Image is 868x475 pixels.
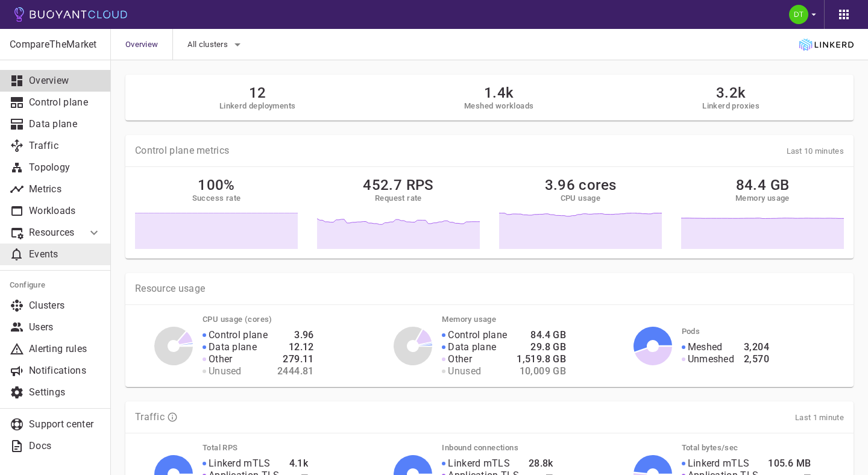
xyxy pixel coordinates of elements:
[517,365,566,377] h4: 10,009 GB
[277,365,314,377] h4: 2444.81
[167,412,178,423] svg: TLS data is compiled from traffic seen by Linkerd proxies. RPS and TCP bytes reflect both inbound...
[464,101,533,111] h5: Meshed workloads
[29,205,101,217] p: Workloads
[787,146,844,156] span: Last 10 minutes
[125,29,172,60] span: Overview
[29,300,101,312] p: Clusters
[135,283,844,295] p: Resource usage
[187,40,230,49] span: All clusters
[29,418,101,430] p: Support center
[209,458,271,470] p: Linkerd mTLS
[135,145,229,157] p: Control plane metrics
[277,341,314,353] h4: 12.12
[317,177,480,249] a: 452.7 RPSRequest rate
[448,365,481,377] p: Unused
[10,39,101,51] p: CompareTheMarket
[29,96,101,109] p: Control plane
[688,353,734,365] p: Unmeshed
[363,177,434,193] h2: 452.7 RPS
[135,177,298,249] a: 100%Success rate
[688,341,723,353] p: Meshed
[789,5,808,24] img: Dimple Dalby
[517,341,566,353] h4: 29.8 GB
[744,341,769,353] h4: 3,204
[448,341,496,353] p: Data plane
[29,140,101,152] p: Traffic
[192,193,241,203] h5: Success rate
[561,193,601,203] h5: CPU usage
[768,458,811,470] h4: 105.6 MB
[464,84,533,101] h2: 1.4k
[187,36,245,54] button: All clusters
[448,353,472,365] p: Other
[29,386,101,398] p: Settings
[209,365,242,377] p: Unused
[289,458,309,470] h4: 4.1k
[135,411,165,423] p: Traffic
[375,193,422,203] h5: Request rate
[209,329,268,341] p: Control plane
[29,321,101,333] p: Users
[517,329,566,341] h4: 84.4 GB
[198,177,235,193] h2: 100%
[277,329,314,341] h4: 3.96
[795,413,844,422] span: Last 1 minute
[29,440,101,452] p: Docs
[29,118,101,130] p: Data plane
[29,183,101,195] p: Metrics
[277,353,314,365] h4: 279.11
[10,280,101,290] h5: Configure
[702,84,759,101] h2: 3.2k
[744,353,769,365] h4: 2,570
[29,343,101,355] p: Alerting rules
[736,177,790,193] h2: 84.4 GB
[209,353,233,365] p: Other
[29,162,101,174] p: Topology
[735,193,790,203] h5: Memory usage
[681,177,844,249] a: 84.4 GBMemory usage
[702,101,759,111] h5: Linkerd proxies
[448,329,507,341] p: Control plane
[219,84,296,101] h2: 12
[529,458,553,470] h4: 28.8k
[209,341,257,353] p: Data plane
[517,353,566,365] h4: 1,519.8 GB
[688,458,750,470] p: Linkerd mTLS
[219,101,296,111] h5: Linkerd deployments
[448,458,510,470] p: Linkerd mTLS
[29,227,77,239] p: Resources
[29,365,101,377] p: Notifications
[29,75,101,87] p: Overview
[499,177,662,249] a: 3.96 coresCPU usage
[29,248,101,260] p: Events
[545,177,617,193] h2: 3.96 cores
